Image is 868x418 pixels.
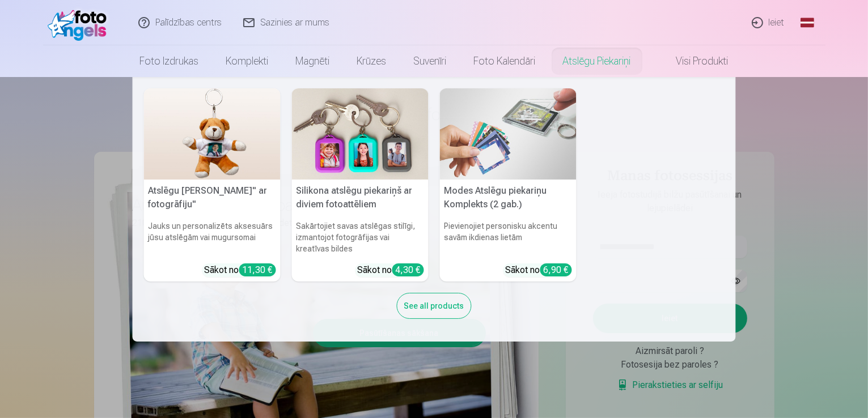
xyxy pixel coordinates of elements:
div: Sākot no [506,263,572,277]
h5: Modes Atslēgu piekariņu Komplekts (2 gab.) [440,180,577,216]
div: 6,90 € [540,263,572,276]
img: Silikona atslēgu piekariņš ar diviem fotoattēliem [292,88,429,180]
a: Krūzes [344,45,400,77]
div: 11,30 € [239,263,276,276]
a: Komplekti [213,45,282,77]
div: Sākot no [358,263,424,277]
h6: Pievienojiet personisku akcentu savām ikdienas lietām [440,216,577,259]
a: Atslēgu piekariņš Lācītis" ar fotogrāfiju"Atslēgu [PERSON_NAME]" ar fotogrāfiju"Jauks un personal... [144,88,281,281]
div: Sākot no [205,263,276,277]
div: See all products [397,293,472,319]
a: Magnēti [282,45,344,77]
a: Silikona atslēgu piekariņš ar diviem fotoattēliemSilikona atslēgu piekariņš ar diviem fotoattēlie... [292,88,429,281]
img: Modes Atslēgu piekariņu Komplekts (2 gab.) [440,88,577,180]
a: Foto kalendāri [460,45,549,77]
a: Modes Atslēgu piekariņu Komplekts (2 gab.)Modes Atslēgu piekariņu Komplekts (2 gab.)Pievienojiet ... [440,88,577,281]
a: See all products [397,299,472,311]
a: Foto izdrukas [126,45,213,77]
img: /fa1 [48,5,113,41]
h5: Atslēgu [PERSON_NAME]" ar fotogrāfiju" [144,180,281,216]
a: Atslēgu piekariņi [549,45,645,77]
h5: Silikona atslēgu piekariņš ar diviem fotoattēliem [292,180,429,216]
a: Visi produkti [645,45,742,77]
h6: Jauks un personalizēts aksesuārs jūsu atslēgām vai mugursomai [144,216,281,259]
h6: Sakārtojiet savas atslēgas stilīgi, izmantojot fotogrāfijas vai kreatīvas bildes [292,216,429,259]
a: Suvenīri [400,45,460,77]
div: 4,30 € [392,263,424,276]
img: Atslēgu piekariņš Lācītis" ar fotogrāfiju" [144,88,281,180]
